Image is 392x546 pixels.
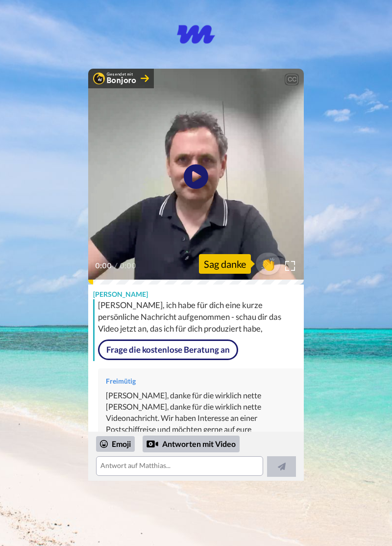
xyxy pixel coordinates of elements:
div: Bonjoro [107,77,137,84]
a: Frage die kostenlose Beratung an [98,339,238,360]
div: [PERSON_NAME] [88,285,304,299]
img: Full screen [285,261,295,271]
div: [PERSON_NAME], ich habe für dich eine kurze persönliche Nachricht aufgenommen - schau dir das Vid... [98,299,301,335]
span: 0:00 [95,260,112,272]
span: / [114,260,118,272]
img: Logo [176,15,216,54]
div: CC [286,75,298,84]
div: Gesendet mit [107,73,137,77]
font: Sag danke [204,257,246,271]
img: Bonjoro-Logo [93,73,105,84]
span: 👏 [256,256,280,272]
font: Frage die kostenlose Beratung an [106,344,230,355]
font: Antworten mit Video [162,439,236,450]
span: 0:00 [120,260,137,272]
div: Freimütig [106,376,296,386]
div: Reply by Video [147,438,158,450]
div: [PERSON_NAME], danke für die wirklich nette Videonachricht. Wir haben Interesse an einer Postschi... [106,401,296,491]
div: [PERSON_NAME], danke für die wirklich nette [106,390,296,401]
a: Bonjoro-LogoGesendet mitBonjoro [88,69,154,88]
font: Emoji [112,439,131,450]
button: 👏 [256,253,280,275]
